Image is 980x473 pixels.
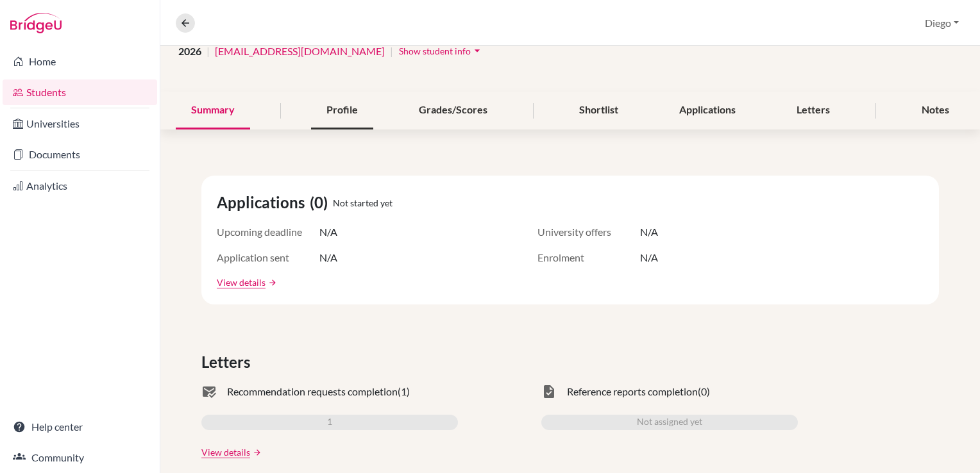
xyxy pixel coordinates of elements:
img: Bridge-U [10,13,62,33]
a: arrow_forward [266,278,277,287]
span: N/A [319,224,337,240]
a: View details [201,445,250,459]
span: (0) [310,191,333,214]
div: Profile [311,92,373,129]
a: Home [3,49,157,74]
span: mark_email_read [201,384,217,399]
a: Students [3,79,157,105]
span: Not started yet [333,196,393,210]
span: N/A [640,250,658,265]
span: (1) [398,384,410,399]
span: Not assigned yet [637,415,702,430]
span: Recommendation requests completion [227,384,398,399]
span: | [207,44,210,59]
a: Documents [3,142,157,167]
a: Analytics [3,173,157,199]
a: Community [3,445,157,470]
a: Universities [3,111,157,137]
span: 2026 [178,44,201,59]
a: Help center [3,414,157,440]
a: View details [217,276,266,289]
div: Grades/Scores [403,92,503,129]
button: Show student infoarrow_drop_down [398,41,484,61]
span: Letters [201,351,255,374]
i: arrow_drop_down [471,44,484,57]
span: task [541,384,557,399]
span: Application sent [217,250,319,265]
span: University offers [537,224,640,240]
div: Letters [781,92,845,129]
div: Applications [664,92,751,129]
span: N/A [640,224,658,240]
a: [EMAIL_ADDRESS][DOMAIN_NAME] [215,44,385,59]
span: 1 [327,415,332,430]
span: Show student info [399,46,471,56]
span: Reference reports completion [567,384,698,399]
div: Summary [176,92,250,129]
span: N/A [319,250,337,265]
span: Upcoming deadline [217,224,319,240]
button: Diego [919,11,965,35]
div: Shortlist [564,92,634,129]
span: Enrolment [537,250,640,265]
span: | [390,44,393,59]
span: Applications [217,191,310,214]
span: (0) [698,384,710,399]
div: Notes [906,92,965,129]
a: arrow_forward [250,448,262,457]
